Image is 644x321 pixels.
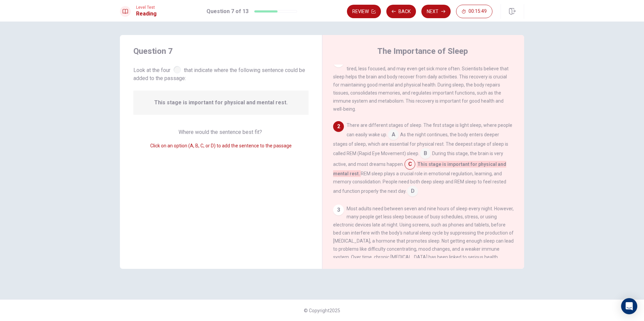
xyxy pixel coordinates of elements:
h4: The Importance of Sleep [377,46,468,57]
span: 00:15:49 [469,9,487,14]
span: As the night continues, the body enters deeper stages of sleep, which are essential for physical ... [333,132,508,156]
span: There are different stages of sleep. The first stage is light sleep, where people can easily wake... [347,122,512,137]
span: Look at the four that indicate where the following sentence could be added to the passage: [133,65,309,82]
span: © Copyright 2025 [304,308,340,313]
div: 2 [333,121,344,132]
h1: Question 7 of 13 [206,7,249,15]
span: B [420,148,431,159]
h1: Reading [136,10,157,18]
span: A [388,129,399,140]
span: This stage is important for physical and mental rest. [154,99,288,107]
span: D [407,186,418,197]
span: Click on an option (A, B, C, or D) to add the sentence to the passage [150,143,292,148]
span: Sleep is an essential part of human health. Without enough sleep, people feel tired, less focused... [333,58,510,112]
span: REM sleep plays a crucial role in emotional regulation, learning, and memory consolidation. Peopl... [333,171,506,194]
button: Next [421,5,451,18]
span: This stage is important for physical and mental rest. [333,161,506,177]
button: 00:15:49 [456,5,492,18]
span: Level Test [136,5,157,10]
h4: Question 7 [133,46,309,57]
span: C [405,159,415,170]
div: Open Intercom Messenger [621,298,637,314]
button: Review [347,5,381,18]
div: 3 [333,205,344,215]
span: Where would the sentence best fit? [179,129,263,135]
span: Most adults need between seven and nine hours of sleep every night. However, many people get less... [333,206,514,268]
button: Back [386,5,416,18]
